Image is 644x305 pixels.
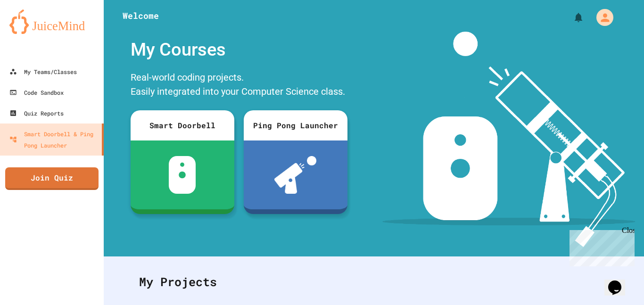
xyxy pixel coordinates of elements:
[4,4,65,60] div: Chat with us now!Close
[126,32,352,68] div: My Courses
[169,156,196,194] img: sdb-white.svg
[586,7,616,28] div: My Account
[126,68,352,103] div: Real-world coding projects. Easily integrated into your Computer Science class.
[274,156,316,194] img: ppl-with-ball.png
[131,110,234,140] div: Smart Doorbell
[9,128,98,151] div: Smart Doorbell & Ping Pong Launcher
[382,32,635,247] img: banner-image-my-projects.png
[244,110,347,140] div: Ping Pong Launcher
[130,264,618,300] div: My Projects
[566,226,635,266] iframe: chat widget
[9,87,64,98] div: Code Sandbox
[9,107,64,119] div: Quiz Reports
[604,267,635,296] iframe: chat widget
[9,66,77,77] div: My Teams/Classes
[5,167,99,190] a: Join Quiz
[555,9,586,25] div: My Notifications
[9,9,94,34] img: logo-orange.svg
